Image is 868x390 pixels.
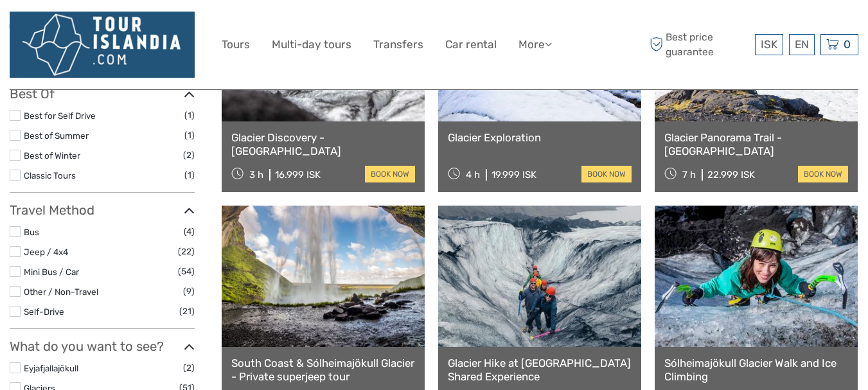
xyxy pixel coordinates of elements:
a: Best of Summer [24,130,89,141]
span: (4) [184,224,195,239]
span: (1) [184,128,195,143]
span: (2) [183,360,195,375]
a: More [518,35,552,54]
a: Self-Drive [24,306,64,317]
a: Glacier Hike at [GEOGRAPHIC_DATA] Shared Experience [448,357,632,383]
a: Car rental [445,35,497,54]
span: (54) [178,264,195,279]
a: Other / Non-Travel [24,287,98,297]
a: Best for Self Drive [24,111,96,121]
a: Glacier Exploration [448,131,632,144]
a: book now [581,166,632,182]
span: (22) [178,244,195,259]
div: 16.999 ISK [275,169,321,181]
a: Classic Tours [24,170,76,181]
h3: Best Of [10,86,195,102]
button: Open LiveChat chat widget [148,20,163,35]
div: 19.999 ISK [492,169,536,181]
span: (2) [183,148,195,163]
p: We're away right now. Please check back later! [18,22,145,33]
a: Glacier Discovery - [GEOGRAPHIC_DATA] [231,131,415,157]
span: 4 h [466,169,480,181]
a: book now [365,166,415,182]
span: 7 h [682,169,696,181]
a: Mini Bus / Car [24,267,79,277]
a: book now [798,166,848,182]
div: 22.999 ISK [707,169,755,181]
span: Best price guarantee [646,30,752,58]
span: 3 h [249,169,263,181]
a: Sólheimajökull Glacier Walk and Ice Climbing [664,357,848,383]
a: Best of Winter [24,150,80,161]
span: (1) [184,168,195,182]
span: ISK [761,38,777,51]
span: (9) [183,284,195,299]
a: Jeep / 4x4 [24,247,68,257]
img: 3574-987b840e-3fdb-4f3c-b60a-5c6226f40440_logo_big.png [10,12,195,77]
span: (21) [179,304,195,319]
div: EN [789,34,815,55]
a: South Coast & Sólheimajökull Glacier - Private superjeep tour [231,357,415,383]
a: Bus [24,227,39,237]
a: Eyjafjallajökull [24,363,78,373]
span: 0 [842,38,853,51]
a: Tours [222,35,250,54]
a: Multi-day tours [272,35,351,54]
h3: What do you want to see? [10,339,195,354]
a: Transfers [373,35,423,54]
span: (1) [184,108,195,123]
h3: Travel Method [10,202,195,218]
a: Glacier Panorama Trail - [GEOGRAPHIC_DATA] [664,131,848,157]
